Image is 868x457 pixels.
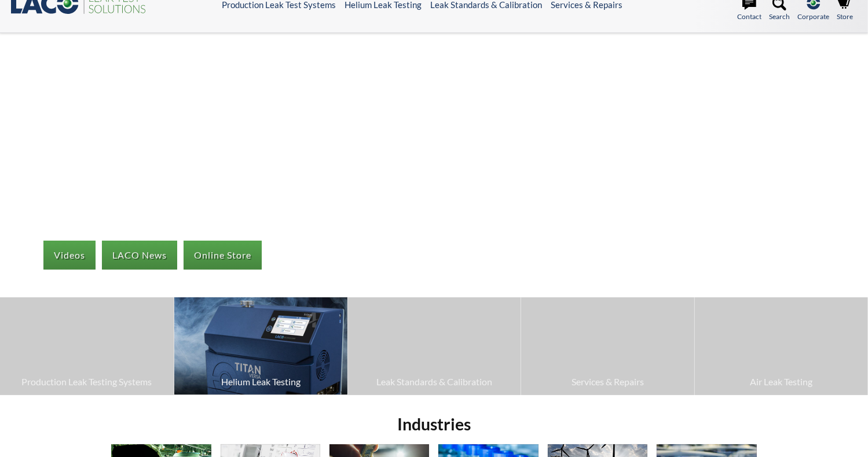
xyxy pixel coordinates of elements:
img: TITAN VERSA Leak Detector image [174,297,347,395]
a: Online Store [184,241,262,270]
span: Air Leak Testing [701,374,862,389]
h2: Industries [107,414,761,435]
a: Videos [43,241,96,270]
span: Corporate [797,11,829,22]
span: Helium Leak Testing [180,374,342,389]
span: Production Leak Testing Systems [6,374,168,389]
a: LACO News [102,241,177,270]
a: Helium Leak Testing [174,297,347,395]
a: Services & Repairs [521,297,694,395]
a: Air Leak Testing [695,297,868,395]
span: Leak Standards & Calibration [354,374,515,389]
span: Services & Repairs [527,374,688,389]
a: Leak Standards & Calibration [348,297,521,395]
